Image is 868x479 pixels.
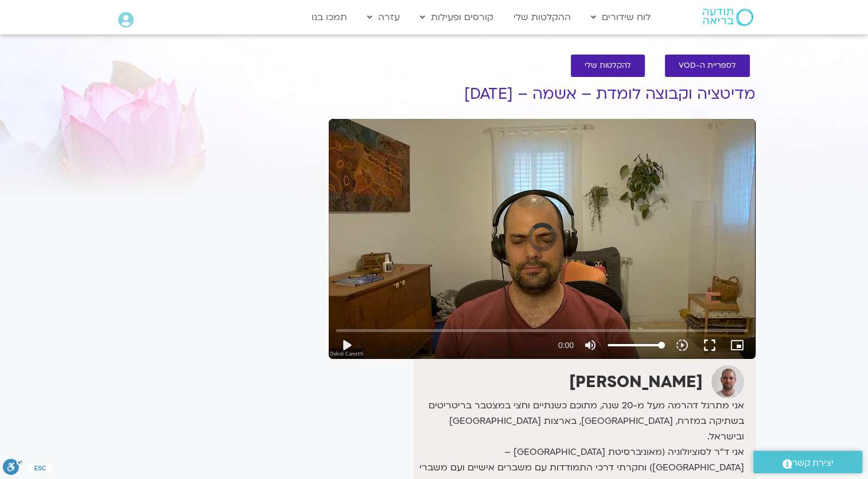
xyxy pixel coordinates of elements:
[665,55,750,77] a: לספריית ה-VOD
[571,55,645,77] a: להקלטות שלי
[508,6,577,28] a: ההקלטות שלי
[585,6,656,28] a: לוח שידורים
[306,6,353,28] a: תמכו בנו
[711,365,744,398] img: דקל קנטי
[329,86,756,103] h1: מדיטציה וקבוצה לומדת – אשמה – [DATE]
[703,9,753,26] img: תודעה בריאה
[414,6,499,28] a: קורסים ופעילות
[585,61,631,70] span: להקלטות שלי
[792,455,834,471] span: יצירת קשר
[753,451,862,473] a: יצירת קשר
[679,61,736,70] span: לספריית ה-VOD
[569,371,703,393] strong: [PERSON_NAME]
[361,6,406,28] a: עזרה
